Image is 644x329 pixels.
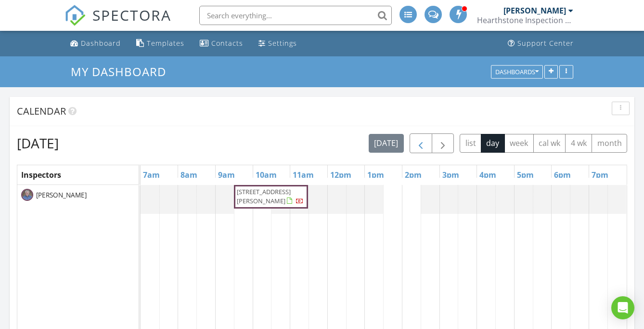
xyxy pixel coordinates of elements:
a: 5pm [515,167,536,183]
button: Next day [432,133,454,153]
a: Support Center [504,35,578,53]
button: [DATE] [369,134,404,153]
span: SPECTORA [92,5,171,25]
button: list [460,134,481,153]
button: month [592,134,627,153]
a: 3pm [440,167,462,183]
span: [PERSON_NAME] [34,190,89,200]
img: hhi_5.jpg [21,189,33,201]
a: 12pm [328,167,354,183]
div: Open Intercom Messenger [611,296,634,319]
div: Settings [268,39,297,48]
div: Dashboard [81,39,121,48]
span: Calendar [17,105,66,118]
span: Inspectors [21,170,61,180]
button: Previous day [410,133,432,153]
a: Templates [132,35,188,53]
button: day [481,134,505,153]
a: Settings [255,35,301,53]
a: My Dashboard [71,64,174,79]
button: Dashboards [491,65,543,79]
a: 10am [253,167,279,183]
div: [PERSON_NAME] [503,6,566,15]
img: The Best Home Inspection Software - Spectora [64,5,86,26]
span: [STREET_ADDRESS][PERSON_NAME] [237,187,291,205]
a: 9am [216,167,237,183]
a: 7am [141,167,162,183]
a: 11am [290,167,316,183]
a: 6pm [552,167,573,183]
a: Contacts [196,35,247,53]
button: cal wk [533,134,566,153]
input: Search everything... [199,6,392,25]
a: 7pm [589,167,611,183]
a: 1pm [365,167,386,183]
a: Dashboard [66,35,125,53]
a: 2pm [402,167,424,183]
div: Support Center [517,39,574,48]
button: 4 wk [565,134,592,153]
h2: [DATE] [17,133,59,153]
div: Contacts [211,39,243,48]
div: Templates [147,39,184,48]
a: SPECTORA [64,13,171,33]
a: 8am [178,167,200,183]
div: Hearthstone Inspection Services, Inc. [477,15,573,25]
button: week [504,134,534,153]
div: Dashboards [495,68,539,75]
a: 4pm [477,167,499,183]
